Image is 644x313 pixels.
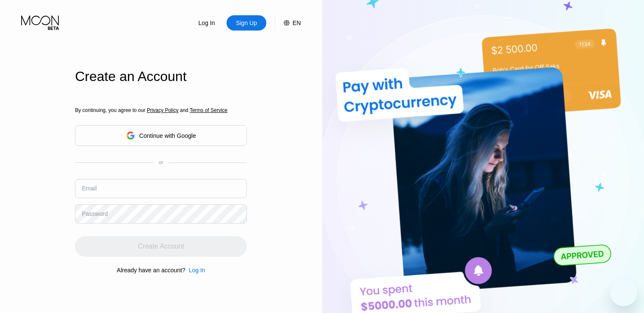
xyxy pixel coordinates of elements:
div: or [159,159,163,165]
div: Continue with Google [139,132,196,139]
span: Terms of Service [190,107,227,113]
div: Already have an account? [117,267,185,274]
span: and [178,107,190,113]
div: By continuing, you agree to our [75,107,247,113]
div: Create an Account [75,69,247,84]
div: Continue with Google [75,125,247,146]
div: Log In [185,267,205,274]
div: Sign Up [227,15,266,31]
div: Log In [189,267,205,274]
span: Privacy Policy [147,107,179,113]
div: Sign Up [235,19,258,27]
div: Password [82,210,108,217]
div: Log In [198,19,216,27]
iframe: Button to launch messaging window [610,279,637,306]
div: Log In [187,15,227,31]
div: EN [275,15,301,31]
div: EN [293,20,301,26]
div: Email [82,185,97,192]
